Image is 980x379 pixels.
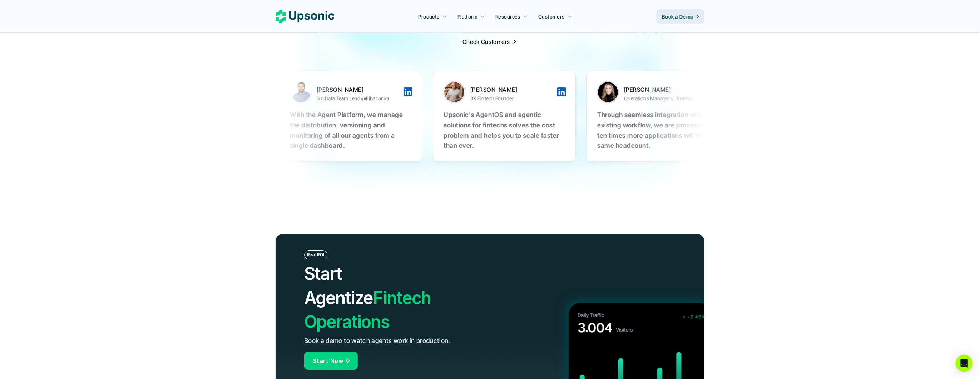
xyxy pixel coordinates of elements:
[414,10,451,23] a: Products
[495,13,520,20] p: Resources
[304,336,450,346] p: Book a demo to watch agents work in production.
[304,263,373,308] span: Start Agentize
[307,252,325,257] p: Real ROI
[596,110,717,151] p: Through seamless integration with our existing workflow, we are processing ten times more applica...
[462,38,518,46] a: Check Customers
[462,38,510,46] p: Check Customers
[469,86,555,94] p: [PERSON_NAME]
[313,356,343,366] p: Start Now
[469,94,513,103] p: 3X Fintech Founder
[623,86,708,94] p: [PERSON_NAME]
[538,13,565,20] p: Customers
[623,94,692,103] p: Operations Manager @TruePay
[457,13,477,20] p: Platform
[442,110,564,151] p: Upsonic's AgentOS and agentic solutions for fintechs solves the cost problem and helps you to sca...
[304,262,471,334] h2: Fintech Operations
[288,110,410,151] p: With the Agent Platform, we manage the distribution, versioning and monitoring of all our agents ...
[662,13,694,20] p: Book a Demo
[315,94,388,103] p: Big Data Team Lead @Fibabanka
[956,355,973,372] div: Open Intercom Messenger
[419,13,440,20] p: Products
[656,9,704,24] a: Book a Demo
[315,86,401,94] p: [PERSON_NAME]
